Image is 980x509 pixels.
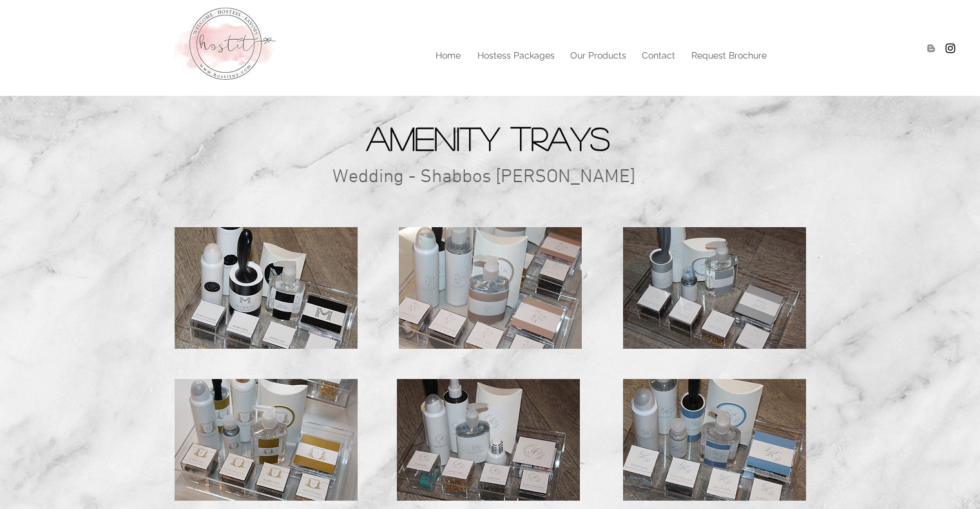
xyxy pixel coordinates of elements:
a: Contact [633,46,683,65]
img: IMG_3079.JPG [397,379,580,501]
a: Home [427,46,469,65]
img: Hostitny [944,42,957,55]
ul: Social Bar [925,42,957,55]
p: Home [429,46,467,65]
p: Hostess Packages [471,46,561,65]
p: Request Brochure [685,46,773,65]
img: IMG_4840 - Copy.JPG [175,379,358,501]
img: IMG_0499.JPG [399,227,582,349]
a: Request Brochure [683,46,775,65]
span: Amenity Trays [367,122,610,154]
img: IMG_0341.JPG [623,227,806,349]
img: Blogger [925,42,937,55]
a: Our Products [562,46,633,65]
img: IMG_3288_edited.jpg [175,227,358,349]
img: IMG_6001.JPG [623,379,806,501]
nav: Site [233,46,775,65]
p: Contact [635,46,682,65]
p: Our Products [564,46,633,65]
a: Hostess Packages [469,46,562,65]
h2: Wedding - Shabbos [PERSON_NAME] [332,165,648,189]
